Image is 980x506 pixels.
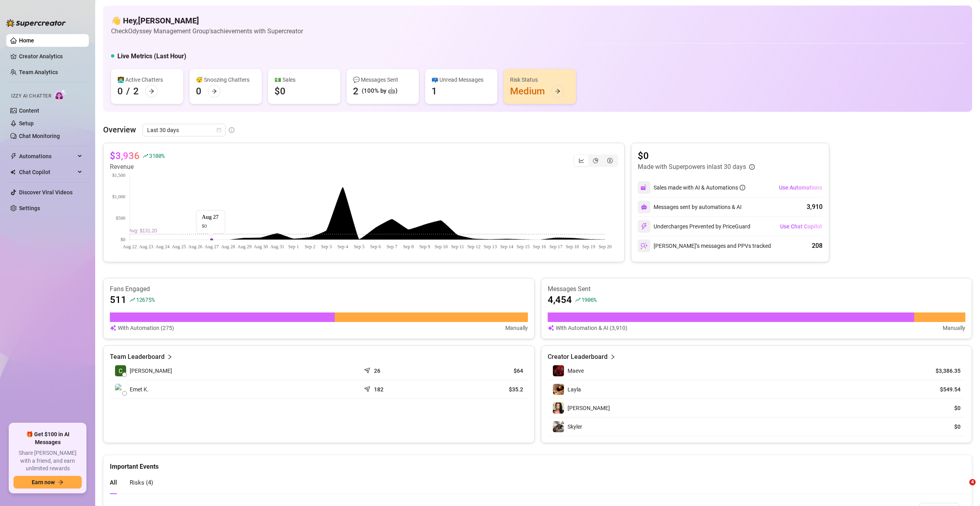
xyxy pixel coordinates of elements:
img: Zoe [553,402,564,414]
img: Skyler [553,421,564,432]
span: pie-chart [593,158,598,163]
article: Check Odyssey Management Group's achievements with Supercreator [111,26,303,36]
iframe: Intercom live chat [953,479,972,498]
article: With Automation & AI (3,910) [556,324,627,332]
button: Earn nowarrow-right [13,476,82,489]
article: Revenue [110,162,165,172]
span: info-circle [740,185,745,190]
h5: Live Metrics (Last Hour) [117,52,186,61]
span: Emet K. [130,385,149,394]
a: Setup [19,120,34,126]
article: Messages Sent [548,285,966,293]
article: 182 [374,385,384,393]
img: Maeve [553,365,564,376]
div: Undercharges Prevented by PriceGuard [638,220,750,233]
div: 2 [353,85,359,98]
div: 208 [812,241,823,251]
span: arrow-right [149,88,154,94]
a: Creator Analytics [19,50,82,63]
article: $549.54 [924,385,961,393]
div: $0 [274,85,286,98]
div: Risk Status [510,75,570,84]
a: Home [19,37,34,44]
span: Use Automations [779,184,822,191]
div: 0 [196,85,201,98]
article: $3,386.35 [924,367,961,375]
span: All [110,479,117,486]
div: 1 [432,85,437,98]
img: svg%3e [641,204,647,210]
span: Earn now [32,479,55,485]
article: With Automation (275) [118,324,174,332]
a: Team Analytics [19,69,58,75]
span: info-circle [749,164,755,170]
span: Maeve [568,368,584,374]
div: 😴 Snoozing Chatters [196,75,255,84]
a: Chat Monitoring [19,133,60,139]
img: Layla [553,384,564,395]
span: Use Chat Copilot [780,223,822,230]
article: $3,936 [110,149,140,162]
span: info-circle [229,127,234,133]
a: Content [19,107,39,114]
span: Skyler [568,424,582,430]
span: Risks ( 4 ) [130,479,153,486]
span: send [364,384,372,392]
div: Sales made with AI & Automations [654,183,745,192]
div: 3,910 [807,202,823,212]
img: svg%3e [641,184,648,191]
span: Layla [568,386,581,393]
div: Messages sent by automations & AI [638,201,742,213]
article: Manually [505,324,528,332]
div: 0 [117,85,123,98]
div: 2 [133,85,139,98]
img: svg%3e [548,324,554,332]
span: Share [PERSON_NAME] with a friend, and earn unlimited rewards [13,449,82,473]
img: Emet Khan [115,384,126,395]
article: $0 [638,149,755,162]
span: rise [143,153,148,159]
span: [PERSON_NAME] [130,366,172,375]
article: Team Leaderboard [110,352,165,362]
span: 4 [969,479,976,485]
span: arrow-right [555,88,560,94]
article: $0 [924,404,961,412]
a: Discover Viral Videos [19,189,73,195]
article: Made with Superpowers in last 30 days [638,162,746,172]
span: send [364,366,372,374]
article: 26 [374,367,380,375]
div: (100% by 🤖) [362,86,397,96]
div: 📪 Unread Messages [432,75,491,84]
span: rise [575,297,581,303]
span: right [610,352,616,362]
article: $0 [924,423,961,431]
article: Creator Leaderboard [548,352,608,362]
span: line-chart [579,158,584,163]
article: $64 [449,367,523,375]
article: Manually [943,324,965,332]
button: Use Automations [779,181,823,194]
a: Settings [19,205,40,211]
img: Chat Copilot [10,169,15,175]
span: arrow-right [58,479,63,485]
span: [PERSON_NAME] [568,405,610,411]
span: 🎁 Get $100 in AI Messages [13,431,82,446]
img: logo-BBDzfeDw.svg [6,19,66,27]
span: 3180 % [149,152,165,159]
article: $35.2 [449,385,523,393]
span: dollar-circle [607,158,613,163]
span: 1906 % [581,296,597,303]
span: Last 30 days [147,124,221,136]
span: arrow-right [211,88,217,94]
img: AI Chatter [54,89,67,101]
div: segmented control [573,154,618,167]
img: svg%3e [110,324,116,332]
img: Chris Savva [115,365,126,376]
div: Important Events [110,455,965,471]
article: 4,454 [548,293,572,306]
article: 511 [110,293,127,306]
span: thunderbolt [10,153,17,159]
span: rise [130,297,135,303]
img: svg%3e [641,242,648,249]
article: Overview [103,124,136,136]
